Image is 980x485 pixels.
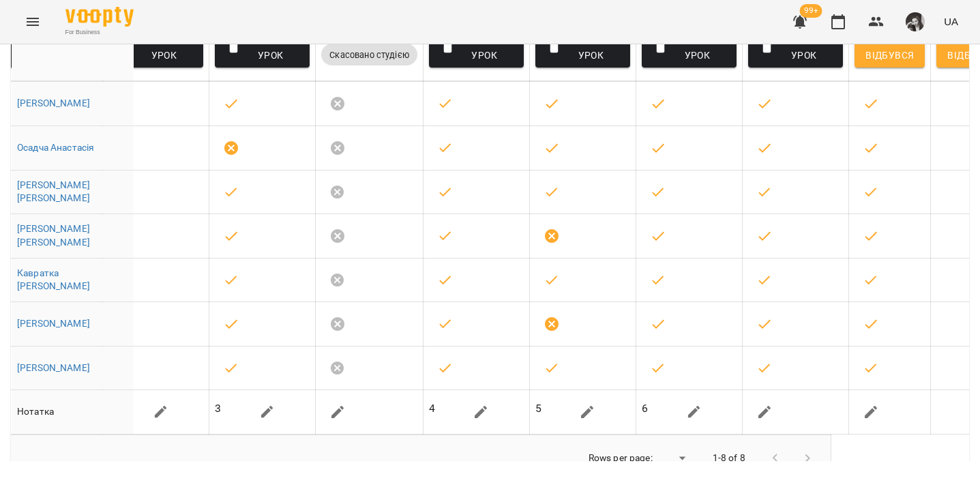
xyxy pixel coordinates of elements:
[17,142,94,153] a: Осадча Анастасія
[17,362,90,373] a: [PERSON_NAME]
[321,47,417,63] span: Скасовано студією
[429,27,524,68] button: Скасувати Урок
[800,4,822,18] span: 99+
[65,28,134,37] span: For Business
[535,27,630,68] button: Скасувати Урок
[759,31,832,63] span: Скасувати Урок
[17,179,90,204] a: [PERSON_NAME] [PERSON_NAME]
[17,223,90,248] a: [PERSON_NAME] [PERSON_NAME]
[713,452,745,465] p: 1-8 of 8
[865,31,914,63] span: Урок відбувся
[938,9,964,34] button: UA
[440,31,513,63] span: Скасувати Урок
[855,27,925,68] button: Урок відбувся
[906,12,925,31] img: 0dd478c4912f2f2e7b05d6c829fd2aac.png
[589,452,653,465] p: Rows per page:
[226,31,299,63] span: Скасувати Урок
[11,390,134,435] td: Нотатка
[65,7,134,27] img: Voopty Logo
[17,267,90,292] a: Кавратка [PERSON_NAME]
[215,27,310,68] button: Скасувати Урок
[429,400,435,417] p: 4
[119,31,192,63] span: Скасувати Урок
[653,31,726,63] span: Скасувати Урок
[642,400,648,417] p: 6
[17,318,90,329] a: [PERSON_NAME]
[108,27,203,68] button: Скасувати Урок
[748,27,843,68] button: Скасувати Урок
[658,448,691,468] div: ​
[642,27,737,68] button: Скасувати Урок
[16,5,49,38] button: Menu
[215,400,221,417] p: 3
[17,98,90,108] a: [PERSON_NAME]
[535,400,541,417] p: 5
[944,14,958,29] span: UA
[546,31,619,63] span: Скасувати Урок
